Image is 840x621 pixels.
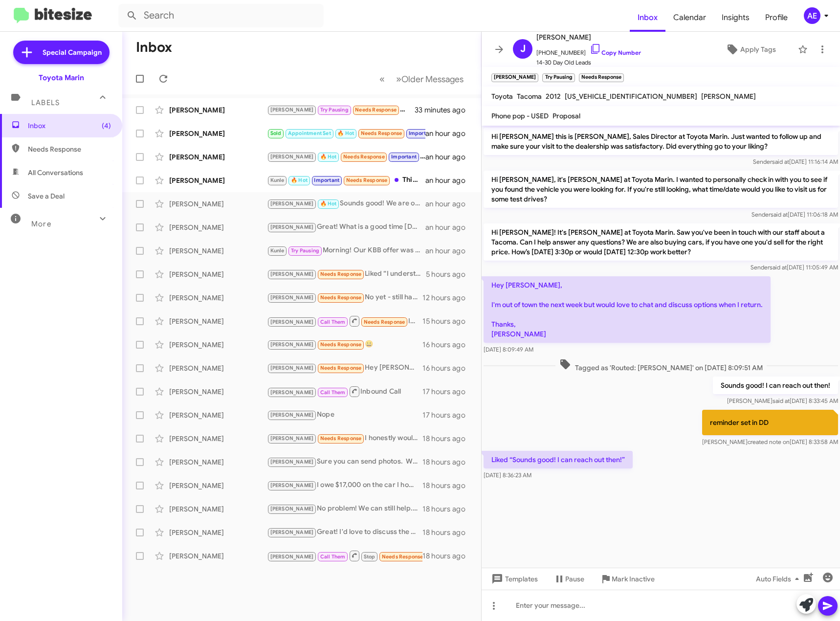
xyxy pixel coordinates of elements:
[267,527,422,538] div: Great! I'd love to discuss the details with you. How about we schedule a time for you to visit th...
[612,570,655,588] span: Mark Inactive
[422,504,473,514] div: 18 hours ago
[270,435,314,442] span: [PERSON_NAME]
[337,130,354,136] span: 🔥 Hot
[665,3,714,32] span: Calendar
[320,365,362,371] span: Needs Response
[267,175,425,186] div: This is without traffic
[320,294,362,301] span: Needs Response
[702,410,838,435] p: reminder set in DD
[270,529,314,535] span: [PERSON_NAME]
[546,92,561,101] span: 2012
[751,264,838,271] span: Sender [DATE] 11:05:49 AM
[267,385,422,398] div: Inbound Call
[401,74,464,85] span: Older Messages
[565,92,697,101] span: [US_VEHICLE_IDENTIFICATION_NUMBER]
[270,554,314,560] span: [PERSON_NAME]
[491,73,538,82] small: [PERSON_NAME]
[267,268,426,280] div: Liked “I understand! Keeping a vehicle you love is important. If you ever reconsider, let us know...
[267,198,425,209] div: Sounds good! We are open from 8:30am to 8pm [DATE]. Just let us know if morning or afternoon woul...
[491,111,549,120] span: Phone pop - USED
[267,151,425,162] div: [DATE] or [DATE] around 1pm
[320,554,346,560] span: Call Them
[270,506,314,512] span: [PERSON_NAME]
[484,128,838,155] p: Hi [PERSON_NAME] this is [PERSON_NAME], Sales Director at Toyota Marin. Just wanted to follow up ...
[320,341,362,348] span: Needs Response
[592,570,663,588] button: Mark Inactive
[520,41,526,57] span: J
[270,365,314,371] span: [PERSON_NAME]
[320,435,362,442] span: Needs Response
[391,154,417,160] span: Important
[379,73,385,85] span: «
[288,130,331,136] span: Appointment Set
[491,92,513,101] span: Toyota
[804,7,820,24] div: AE
[169,199,267,209] div: [PERSON_NAME]
[39,73,84,83] div: Toyota Marin
[361,130,402,136] span: Needs Response
[484,346,533,353] span: [DATE] 8:09:49 AM
[374,69,469,89] nav: Page navigation example
[590,49,641,56] a: Copy Number
[701,92,756,101] span: [PERSON_NAME]
[267,128,425,139] div: Hi! Sounds good 👍
[267,433,422,444] div: I honestly wouldn't want to waste your guys time. What would you normally offer for a 2020 with l...
[374,69,391,89] button: Previous
[169,246,267,256] div: [PERSON_NAME]
[270,177,285,183] span: Kunle
[320,107,349,113] span: Try Pausing
[536,43,641,58] span: [PHONE_NUMBER]
[102,121,111,131] span: (4)
[390,69,469,89] button: Next
[484,276,771,343] p: Hey [PERSON_NAME], I'm out of town the next week but would love to chat and discuss options when ...
[270,130,282,136] span: Sold
[770,264,787,271] span: said at
[169,481,267,490] div: [PERSON_NAME]
[727,397,838,404] span: [PERSON_NAME] [DATE] 8:33:45 AM
[267,362,422,374] div: Hey [PERSON_NAME], No need to come by. I know what I want and have told [PERSON_NAME] a week ago ...
[270,459,314,465] span: [PERSON_NAME]
[267,245,425,256] div: Morning! Our KBB offer was $23,092! If you get chance to bring your Tesla in [DATE], we can try a...
[270,154,314,160] span: [PERSON_NAME]
[169,504,267,514] div: [PERSON_NAME]
[422,387,473,397] div: 17 hours ago
[270,389,314,396] span: [PERSON_NAME]
[757,3,796,32] a: Profile
[43,47,102,57] span: Special Campaign
[702,438,838,445] span: [PERSON_NAME] [DATE] 8:33:58 AM
[425,199,473,209] div: an hour ago
[169,410,267,420] div: [PERSON_NAME]
[169,129,267,138] div: [PERSON_NAME]
[314,177,339,183] span: Important
[422,340,473,350] div: 16 hours ago
[756,570,803,588] span: Auto Fields
[320,389,346,396] span: Call Them
[169,316,267,326] div: [PERSON_NAME]
[425,246,473,256] div: an hour ago
[169,551,267,561] div: [PERSON_NAME]
[489,570,538,588] span: Templates
[270,319,314,325] span: [PERSON_NAME]
[320,319,346,325] span: Call Them
[28,191,65,201] span: Save a Deal
[13,41,110,64] a: Special Campaign
[422,410,473,420] div: 17 hours ago
[422,434,473,444] div: 18 hours ago
[270,341,314,348] span: [PERSON_NAME]
[708,41,793,58] button: Apply Tags
[267,550,422,562] div: Not able to make 3 PM How about 6 PM? How late are you guys open tonight?
[422,316,473,326] div: 15 hours ago
[270,271,314,277] span: [PERSON_NAME]
[426,269,473,279] div: 5 hours ago
[169,269,267,279] div: [PERSON_NAME]
[773,397,790,404] span: said at
[630,3,665,32] a: Inbox
[355,107,397,113] span: Needs Response
[169,105,267,115] div: [PERSON_NAME]
[553,111,580,120] span: Proposal
[169,176,267,185] div: [PERSON_NAME]
[343,154,385,160] span: Needs Response
[169,340,267,350] div: [PERSON_NAME]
